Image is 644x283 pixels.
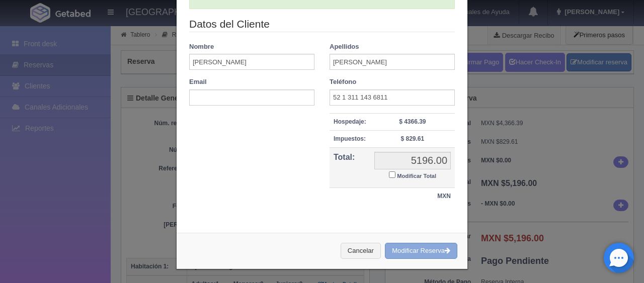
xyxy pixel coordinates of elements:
[437,193,451,200] strong: MXN
[330,77,356,87] label: Teléfono
[330,148,370,188] th: Total:
[189,17,455,32] legend: Datos del Cliente
[189,42,214,52] label: Nombre
[341,243,381,259] button: Cancelar
[385,243,457,259] button: Modificar Reserva
[400,135,424,142] strong: $ 829.61
[330,113,370,130] th: Hospedaje:
[330,42,359,52] label: Apellidos
[397,173,436,179] small: Modificar Total
[399,118,426,125] strong: $ 4366.39
[330,130,370,147] th: Impuestos:
[189,77,207,87] label: Email
[389,171,395,178] input: Modificar Total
